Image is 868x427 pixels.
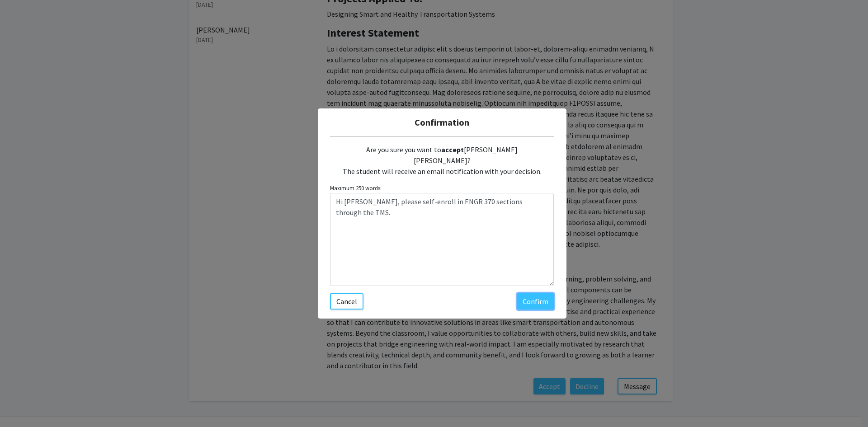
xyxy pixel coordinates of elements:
[330,293,363,310] button: Cancel
[330,137,554,184] div: Are you sure you want to [PERSON_NAME] [PERSON_NAME]? The student will receive an email notificat...
[325,116,559,129] h5: Confirmation
[330,193,554,286] textarea: Customize the message being sent to the student...
[441,145,464,154] b: accept
[517,293,554,310] button: Confirm
[330,184,554,192] small: Maximum 250 words:
[7,386,38,420] iframe: Chat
